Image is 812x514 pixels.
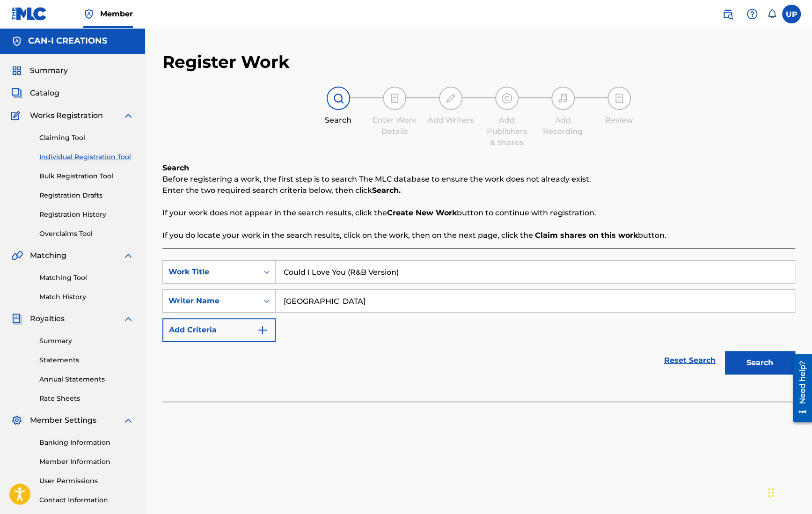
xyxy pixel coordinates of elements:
[387,208,457,217] strong: Create New Work
[162,174,795,185] p: Before registering a work, the first step is to search The MLC database to ensure the work does n...
[39,171,134,181] a: Bulk Registration Tool
[30,250,66,261] span: Matching
[39,229,134,239] a: Overclaims Tool
[39,292,134,302] a: Match History
[39,133,134,143] a: Claiming Tool
[162,230,795,241] p: If you do locate your work in the search results, click on the work, then on the next page, click...
[501,93,512,104] img: step indicator icon for Add Publishers & Shares
[11,415,22,426] img: Member Settings
[100,8,133,19] span: Member
[39,355,134,365] a: Statements
[11,313,22,324] img: Royalties
[30,110,103,121] span: Works Registration
[39,273,134,283] a: Matching Tool
[123,250,134,261] img: expand
[722,8,733,20] img: search
[39,495,134,505] a: Contact Information
[427,115,474,126] div: Add Writers
[614,93,625,104] img: step indicator icon for Review
[162,260,795,379] form: Search Form
[39,336,134,346] a: Summary
[765,469,812,514] iframe: Chat Widget
[28,36,107,46] h5: CAN-I CREATIONS
[746,8,758,20] img: help
[30,65,68,76] span: Summary
[123,110,134,121] img: expand
[371,115,418,137] div: Enter Work Details
[30,313,65,324] span: Royalties
[39,438,134,448] a: Banking Information
[535,231,638,240] strong: Claim shares on this work
[389,93,400,104] img: step indicator icon for Enter Work Details
[83,8,95,20] img: Top Rightsholder
[257,324,268,336] img: 9d2ae6d4665cec9f34b9.svg
[11,7,47,21] img: MLC Logo
[162,185,795,196] p: Enter the two required search criteria below, then click
[39,394,134,404] a: Rate Sheets
[11,65,22,76] img: Summary
[39,374,134,384] a: Annual Statements
[768,478,774,507] div: Drag
[718,5,737,23] a: Public Search
[659,350,720,371] a: Reset Search
[11,65,68,76] a: SummarySummary
[39,210,134,220] a: Registration History
[30,88,59,99] span: Catalog
[162,207,795,219] p: If your work does not appear in the search results, click the button to continue with registration.
[11,110,23,121] img: Works Registration
[39,476,134,486] a: User Permissions
[725,351,795,374] button: Search
[11,88,22,99] img: Catalog
[39,152,134,162] a: Individual Registration Tool
[168,266,253,278] div: Work Title
[596,115,643,126] div: Review
[123,313,134,324] img: expand
[767,9,776,19] div: Notifications
[162,318,276,342] button: Add Criteria
[445,93,456,104] img: step indicator icon for Add Writers
[11,88,59,99] a: CatalogCatalog
[162,51,290,73] h2: Register Work
[162,163,189,172] b: Search
[333,93,344,104] img: step indicator icon for Search
[372,186,401,195] strong: Search.
[11,250,23,261] img: Matching
[123,415,134,426] img: expand
[11,36,22,47] img: Accounts
[540,115,586,137] div: Add Recording
[557,93,569,104] img: step indicator icon for Add Recording
[39,191,134,200] a: Registration Drafts
[782,5,801,23] div: User Menu
[39,457,134,467] a: Member Information
[315,115,362,126] div: Search
[743,5,761,23] div: Help
[483,115,530,148] div: Add Publishers & Shares
[786,351,812,426] iframe: Resource Center
[30,415,96,426] span: Member Settings
[168,295,253,307] div: Writer Name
